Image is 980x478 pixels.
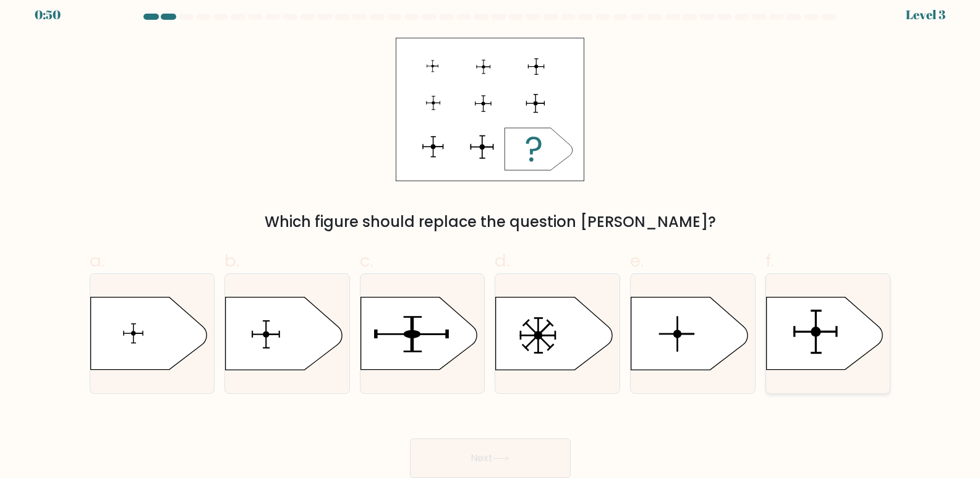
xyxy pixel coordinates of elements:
[35,6,61,24] div: 0:50
[224,249,239,273] span: b.
[97,211,884,233] div: Which figure should replace the question [PERSON_NAME]?
[410,438,571,478] button: Next
[765,249,774,273] span: f.
[495,249,509,273] span: d.
[906,6,945,24] div: Level 3
[90,249,104,273] span: a.
[360,249,373,273] span: c.
[630,249,644,273] span: e.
